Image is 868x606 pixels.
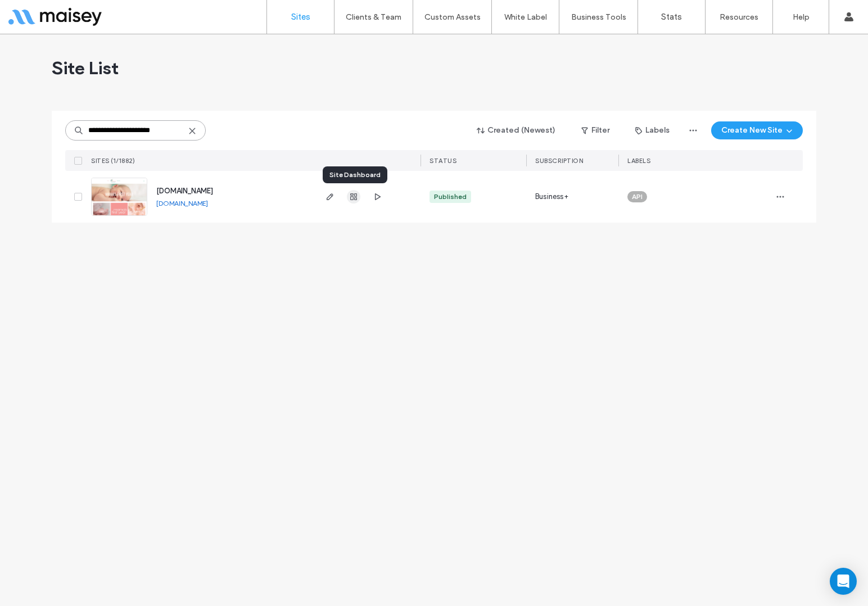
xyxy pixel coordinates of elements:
a: [DOMAIN_NAME] [156,199,208,207]
label: White Label [504,12,547,22]
label: Custom Assets [424,12,481,22]
span: API [632,192,643,202]
span: Business+ [535,191,568,202]
span: STATUS [430,157,456,165]
label: Sites [291,12,310,22]
label: Clients & Team [346,12,401,22]
div: Published [434,192,467,202]
label: Business Tools [571,12,626,22]
span: Site List [52,57,119,79]
div: Site Dashboard [323,166,387,183]
span: Subscription [535,157,583,165]
button: Filter [570,121,621,139]
label: Stats [661,12,682,22]
label: Resources [720,12,758,22]
div: Open Intercom Messenger [830,568,857,595]
button: Created (Newest) [467,121,566,139]
span: LABELS [627,157,650,165]
label: Help [793,12,810,22]
span: Help [26,8,49,18]
button: Create New Site [711,121,803,139]
a: [DOMAIN_NAME] [156,187,213,195]
span: SITES (1/1882) [91,157,135,165]
button: Labels [625,121,680,139]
